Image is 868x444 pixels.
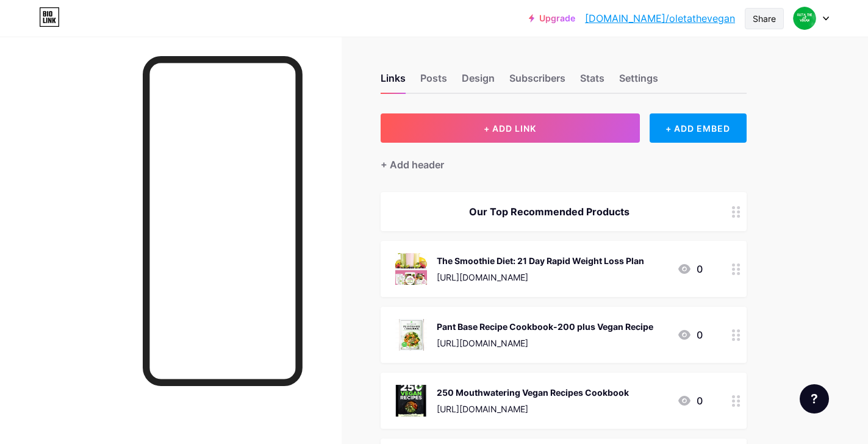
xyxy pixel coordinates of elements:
[381,71,406,93] div: Links
[793,7,816,30] img: oletathevegan
[437,254,644,267] div: The Smoothie Diet: 21 Day Rapid Weight Loss Plan
[437,271,644,284] div: [URL][DOMAIN_NAME]
[529,13,575,23] a: Upgrade
[484,123,536,134] span: + ADD LINK
[437,337,653,349] div: [URL][DOMAIN_NAME]
[437,320,653,333] div: Pant Base Recipe Cookbook-200 plus Vegan Recipe
[395,253,427,285] img: The Smoothie Diet: 21 Day Rapid Weight Loss Plan
[650,113,747,143] div: + ADD EMBED
[437,403,629,415] div: [URL][DOMAIN_NAME]
[677,328,703,342] div: 0
[395,319,427,351] img: Pant Base Recipe Cookbook-200 plus Vegan Recipe
[420,71,447,93] div: Posts
[585,11,735,26] a: [DOMAIN_NAME]/oletathevegan
[753,12,776,25] div: Share
[580,71,604,93] div: Stats
[395,204,703,219] div: Our Top Recommended Products
[677,262,703,276] div: 0
[619,71,658,93] div: Settings
[677,393,703,408] div: 0
[381,113,640,143] button: + ADD LINK
[509,71,565,93] div: Subscribers
[395,385,427,417] img: 250 Mouthwatering Vegan Recipes Cookbook
[381,157,444,172] div: + Add header
[462,71,495,93] div: Design
[437,386,629,399] div: 250 Mouthwatering Vegan Recipes Cookbook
